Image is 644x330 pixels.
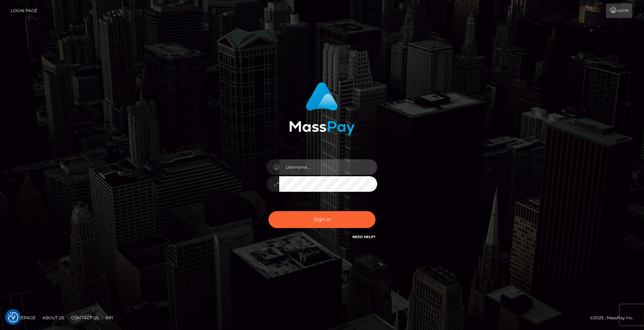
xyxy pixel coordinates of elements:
[8,312,38,323] a: Homepage
[8,312,18,322] img: Revisit consent button
[279,159,377,175] input: Username...
[606,3,632,18] a: Login
[68,312,101,323] a: Contact Us
[40,312,67,323] a: About Us
[269,211,375,228] button: Sign in
[11,3,37,18] a: Login Page
[8,312,18,322] button: Consent Preferences
[590,314,639,322] div: © 2025 , MassPay Inc.
[103,312,116,323] a: API
[352,235,375,239] a: Need Help?
[289,82,355,135] img: MassPay Login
